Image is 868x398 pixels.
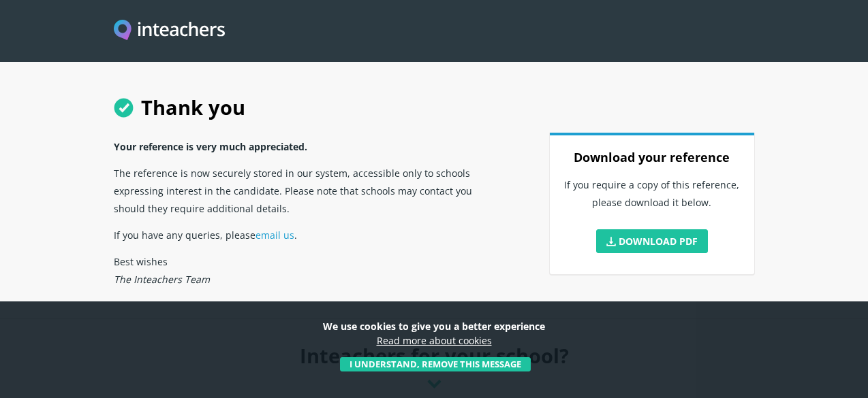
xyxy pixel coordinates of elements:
[114,159,482,221] p: The reference is now securely stored in our system, accessible only to schools expressing interes...
[596,229,708,253] a: Download PDF
[114,20,225,42] a: Visit this site's homepage
[563,171,741,224] p: If you require a copy of this reference, please download it below.
[114,80,754,133] h1: Thank you
[114,221,482,248] p: If you have any queries, please .
[114,273,210,286] em: The Inteachers Team
[377,334,492,347] a: Read more about cookies
[114,248,482,292] p: Best wishes
[340,357,531,372] button: I understand, remove this message
[323,320,545,333] strong: We use cookies to give you a better experience
[114,133,482,159] p: Your reference is very much appreciated.
[114,20,225,42] img: Inteachers
[255,229,294,242] a: email us
[563,144,741,171] h3: Download your reference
